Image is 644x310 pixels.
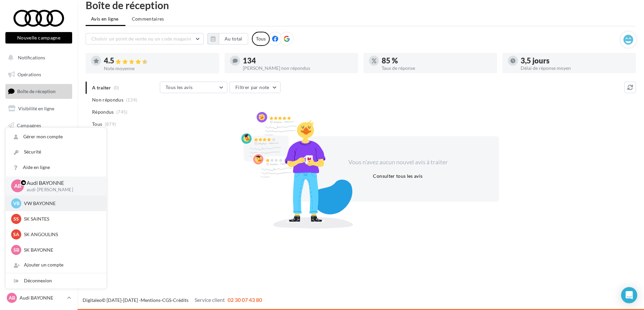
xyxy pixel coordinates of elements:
[132,16,164,22] span: Commentaires
[228,297,262,303] span: 02 30 07 43 80
[382,66,492,71] div: Taux de réponse
[13,216,19,222] span: SS
[14,182,21,190] span: AB
[18,72,41,77] span: Opérations
[13,200,20,207] span: VB
[27,179,95,187] p: Audi BAYONNE
[92,96,123,103] span: Non répondus
[104,57,214,65] div: 4.5
[126,97,138,103] span: (134)
[86,33,204,45] button: Choisir un point de vente ou un code magasin
[6,144,106,160] a: Sécurité
[219,33,248,45] button: Au total
[4,84,74,98] a: Boîte de réception
[17,88,56,94] span: Boîte de réception
[24,247,98,253] p: SK BAYONNE
[24,216,98,222] p: SK SAINTES
[116,109,128,115] span: (745)
[243,66,353,71] div: [PERSON_NAME] non répondus
[340,158,456,167] div: Vous n'avez aucun nouvel avis à traiter
[91,36,191,41] span: Choisir un point de vente ou un code magasin
[141,297,160,303] a: Mentions
[207,33,248,45] button: Au total
[4,67,74,82] a: Opérations
[27,187,95,193] p: audi-[PERSON_NAME]
[4,51,71,65] button: Notifications
[18,55,45,60] span: Notifications
[6,257,106,273] div: Ajouter un compte
[18,106,54,111] span: Visibilité en ligne
[521,57,631,64] div: 3,5 jours
[382,57,492,64] div: 85 %
[20,294,64,301] p: Audi BAYONNE
[6,273,106,288] div: Déconnexion
[4,135,74,149] a: Médiathèque
[92,121,102,128] span: Tous
[173,297,188,303] a: Crédits
[166,84,193,90] span: Tous les avis
[4,152,74,172] a: AFFICHAGE PRESSE MD
[521,66,631,71] div: Délai de réponse moyen
[6,160,106,175] a: Aide en ligne
[4,102,74,116] a: Visibilité en ligne
[92,109,114,115] span: Répondus
[230,82,281,93] button: Filtrer par note
[17,122,41,128] span: Campagnes
[5,32,72,44] button: Nouvelle campagne
[9,294,15,301] span: AB
[370,172,425,180] button: Consulter tous les avis
[83,297,262,303] span: © [DATE]-[DATE] - - -
[5,291,72,304] a: AB Audi BAYONNE
[24,231,98,238] p: SK ANGOULINS
[243,57,353,64] div: 134
[105,121,116,127] span: (879)
[24,200,98,207] p: VW BAYONNE
[621,287,637,303] div: Open Intercom Messenger
[104,66,214,71] div: Note moyenne
[6,129,106,144] a: Gérer mon compte
[195,297,225,303] span: Service client
[160,82,227,93] button: Tous les avis
[252,32,270,46] div: Tous
[4,118,74,133] a: Campagnes
[13,247,19,253] span: SB
[83,297,102,303] a: Digitaleo
[162,297,171,303] a: CGS
[13,231,19,238] span: SA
